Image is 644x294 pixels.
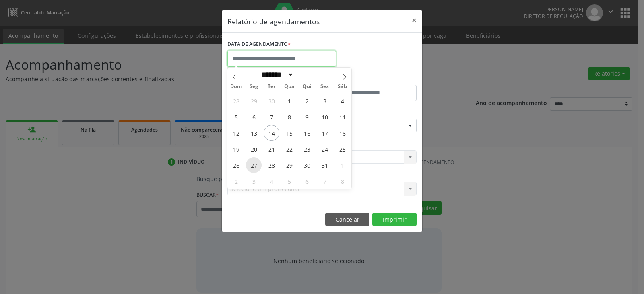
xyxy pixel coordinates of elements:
span: Outubro 25, 2025 [334,141,350,157]
span: Outubro 11, 2025 [334,109,350,125]
span: Outubro 26, 2025 [228,157,244,173]
span: Outubro 19, 2025 [228,141,244,157]
span: Novembro 5, 2025 [281,173,297,189]
span: Novembro 2, 2025 [228,173,244,189]
span: Outubro 27, 2025 [246,157,262,173]
span: Outubro 29, 2025 [281,157,297,173]
span: Outubro 8, 2025 [281,109,297,125]
span: Outubro 24, 2025 [317,141,332,157]
span: Outubro 3, 2025 [317,93,332,109]
span: Outubro 21, 2025 [264,141,279,157]
span: Qua [281,84,298,89]
span: Novembro 4, 2025 [264,173,279,189]
span: Sex [316,84,334,89]
span: Setembro 29, 2025 [246,93,262,109]
button: Cancelar [325,213,369,226]
select: Month [258,70,294,79]
span: Novembro 7, 2025 [317,173,332,189]
span: Outubro 18, 2025 [334,125,350,141]
span: Seg [245,84,263,89]
span: Outubro 6, 2025 [246,109,262,125]
span: Outubro 2, 2025 [299,93,315,109]
button: Imprimir [372,213,417,226]
span: Novembro 6, 2025 [299,173,315,189]
span: Dom [227,84,245,89]
span: Outubro 28, 2025 [264,157,279,173]
input: Year [294,70,320,79]
span: Outubro 16, 2025 [299,125,315,141]
span: Outubro 4, 2025 [334,93,350,109]
span: Outubro 14, 2025 [264,125,279,141]
span: Novembro 8, 2025 [334,173,350,189]
span: Outubro 15, 2025 [281,125,297,141]
label: ATÉ [324,72,417,85]
h5: Relatório de agendamentos [227,16,320,27]
span: Novembro 3, 2025 [246,173,262,189]
span: Outubro 1, 2025 [281,93,297,109]
span: Sáb [334,84,351,89]
span: Setembro 28, 2025 [228,93,244,109]
span: Outubro 10, 2025 [317,109,332,125]
span: Outubro 7, 2025 [264,109,279,125]
span: Outubro 17, 2025 [317,125,332,141]
span: Qui [298,84,316,89]
span: Outubro 12, 2025 [228,125,244,141]
label: DATA DE AGENDAMENTO [227,38,291,51]
span: Outubro 22, 2025 [281,141,297,157]
button: Close [406,10,422,30]
span: Outubro 20, 2025 [246,141,262,157]
span: Setembro 30, 2025 [264,93,279,109]
span: Outubro 5, 2025 [228,109,244,125]
span: Outubro 30, 2025 [299,157,315,173]
span: Ter [263,84,281,89]
span: Novembro 1, 2025 [334,157,350,173]
span: Outubro 13, 2025 [246,125,262,141]
span: Outubro 9, 2025 [299,109,315,125]
span: Outubro 23, 2025 [299,141,315,157]
span: Outubro 31, 2025 [317,157,332,173]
